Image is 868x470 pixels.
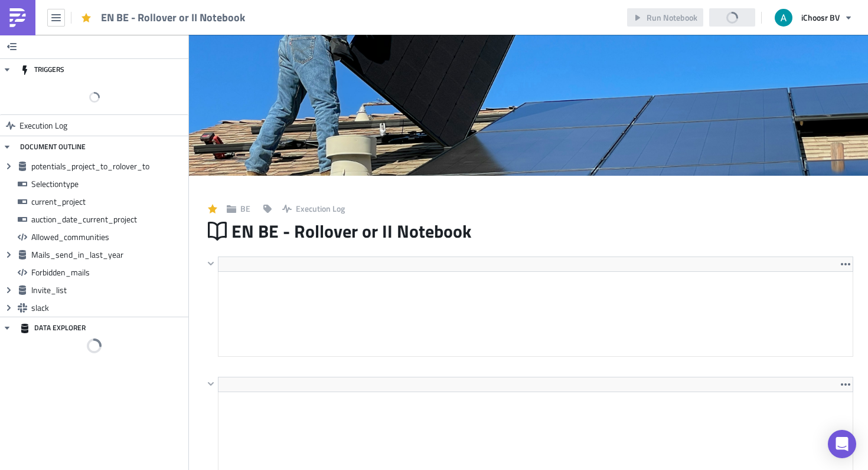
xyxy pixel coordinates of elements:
[709,8,755,27] button: Share
[20,59,64,80] div: TRIGGERS
[20,317,86,338] div: DATA EXPLORER
[647,11,697,24] span: Run Notebook
[218,272,853,356] iframe: Rich Text Area
[627,8,703,27] button: Run Notebook
[31,179,185,189] span: Selectiontype
[774,8,794,28] img: Avatar
[31,249,185,260] span: Mails_send_in_last_year
[276,199,351,218] button: Execution Log
[828,430,856,458] div: Open Intercom Messenger
[19,115,67,136] span: Execution Log
[768,5,859,31] button: iChoosr BV
[801,11,840,24] span: iChoosr BV
[231,220,472,242] span: EN BE - Rollover or II Notebook
[8,8,27,27] img: PushMetrics
[101,11,246,24] span: EN BE - Rollover or II Notebook
[31,232,185,242] span: Allowed_communities
[204,257,218,271] button: Hide content
[20,136,86,157] div: DOCUMENT OUTLINE
[204,377,218,391] button: Hide content
[221,199,256,218] button: BE
[31,196,185,207] span: current_project
[31,285,185,295] span: Invite_list
[189,35,868,176] img: Cover Image
[31,303,185,313] span: slack
[240,202,250,215] span: BE
[31,161,185,172] span: potentials_project_to_rolover_to
[31,267,185,278] span: Forbidden_mails
[31,214,185,225] span: auction_date_current_project
[296,202,345,215] span: Execution Log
